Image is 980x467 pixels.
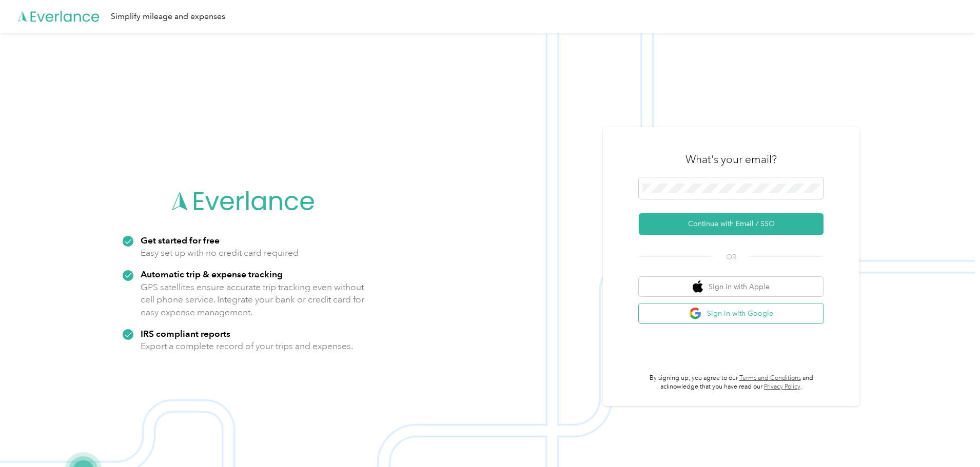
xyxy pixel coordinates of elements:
[141,269,283,279] strong: Automatic trip & expense tracking
[141,235,220,246] strong: Get started for free
[639,213,824,235] button: Continue with Email / SSO
[685,152,777,167] h3: What's your email?
[141,340,353,353] p: Export a complete record of your trips and expenses.
[639,277,824,297] button: apple logoSign in with Apple
[141,281,365,319] p: GPS satellites ensure accurate trip tracking even without cell phone service. Integrate your bank...
[141,328,230,339] strong: IRS compliant reports
[111,10,225,23] div: Simplify mileage and expenses
[141,247,299,259] p: Easy set up with no credit card required
[739,374,801,382] a: Terms and Conditions
[693,280,703,293] img: apple logo
[764,383,800,391] a: Privacy Policy
[639,303,824,323] button: google logoSign in with Google
[713,252,749,262] span: OR
[689,307,702,320] img: google logo
[639,374,824,392] p: By signing up, you agree to our and acknowledge that you have read our .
